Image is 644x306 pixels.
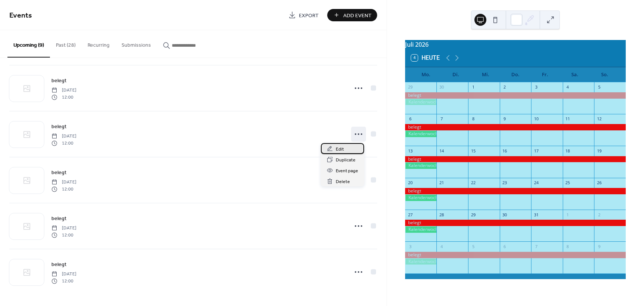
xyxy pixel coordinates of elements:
div: 27 [407,212,413,217]
div: 3 [533,84,539,90]
div: 2 [596,212,602,217]
div: 10 [533,116,539,122]
div: Kalenderwoche 32 2026 [405,259,437,265]
div: 8 [565,244,571,249]
span: belegt [51,215,67,223]
div: 28 [439,212,444,217]
div: 21 [439,180,444,186]
div: 7 [439,116,444,122]
div: 24 [533,180,539,186]
span: belegt [51,123,67,131]
span: Edit [336,145,344,153]
div: 13 [407,148,413,154]
div: 26 [596,180,602,186]
div: Kalenderwoche 31 2026 [405,226,437,233]
div: Juli 2026 [405,40,626,49]
span: 12:00 [51,94,76,101]
div: 2 [502,84,508,90]
span: Event page [336,167,358,175]
div: Do. [501,67,530,82]
span: belegt [51,261,67,269]
div: Mi. [471,67,501,82]
div: belegt [405,92,626,99]
div: 8 [470,116,476,122]
span: Add Event [343,12,372,19]
div: Kalenderwoche 27 2026 [405,99,437,105]
div: 25 [565,180,571,186]
div: 18 [565,148,571,154]
div: Fr. [530,67,560,82]
button: 4Heute [408,53,442,63]
span: [DATE] [51,225,76,232]
button: Add Event [327,9,377,21]
div: 3 [407,244,413,249]
div: 9 [596,244,602,249]
button: Past (28) [50,30,82,57]
div: 5 [470,244,476,249]
button: Recurring [82,30,116,57]
span: [DATE] [51,271,76,278]
div: Kalenderwoche 30 2026 [405,195,437,201]
div: belegt [405,188,626,194]
span: [DATE] [51,133,76,140]
div: 30 [502,212,508,217]
span: 12:00 [51,278,76,284]
div: So. [590,67,620,82]
div: belegt [405,156,626,163]
div: 29 [470,212,476,217]
div: 12 [596,116,602,122]
a: Export [283,9,324,21]
button: Submissions [116,30,157,57]
a: belegt [51,260,67,269]
a: belegt [51,214,67,223]
div: 15 [470,148,476,154]
div: 9 [502,116,508,122]
div: 6 [502,244,508,249]
div: Kalenderwoche 29 2026 [405,163,437,169]
div: 30 [439,84,444,90]
div: 23 [502,180,508,186]
span: belegt [51,77,67,85]
a: belegt [51,76,67,85]
div: 14 [439,148,444,154]
div: Di. [441,67,471,82]
div: 20 [407,180,413,186]
div: belegt [405,220,626,226]
div: 29 [407,84,413,90]
div: 19 [596,148,602,154]
span: belegt [51,169,67,177]
div: 17 [533,148,539,154]
div: 22 [470,180,476,186]
div: belegt [405,124,626,130]
span: Duplicate [336,156,356,164]
a: belegt [51,122,67,131]
div: 1 [565,212,571,217]
div: Mo. [411,67,441,82]
div: Sa. [560,67,590,82]
div: 6 [407,116,413,122]
a: belegt [51,168,67,177]
button: Upcoming (9) [7,30,50,58]
div: 4 [565,84,571,90]
div: 7 [533,244,539,249]
div: belegt [405,252,626,258]
div: 4 [439,244,444,249]
div: 16 [502,148,508,154]
span: 12:00 [51,232,76,238]
div: Kalenderwoche 28 2026 [405,131,437,137]
span: Export [299,12,319,19]
div: 11 [565,116,571,122]
div: 5 [596,84,602,90]
span: Events [9,8,32,23]
div: 31 [533,212,539,217]
span: [DATE] [51,87,76,94]
span: 12:00 [51,186,76,192]
span: 12:00 [51,140,76,146]
div: 1 [470,84,476,90]
span: [DATE] [51,179,76,186]
span: Delete [336,178,350,186]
